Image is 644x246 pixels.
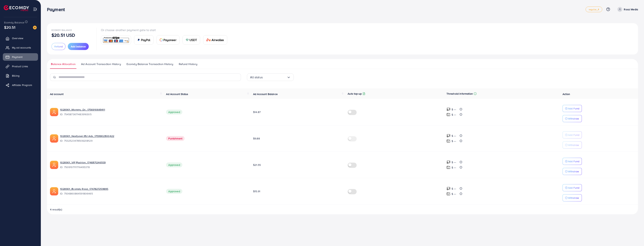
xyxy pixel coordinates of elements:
p: $ --- [452,192,456,196]
a: cardUSDT [183,35,200,45]
span: $14.87 [253,110,261,114]
p: $ --- [452,139,456,143]
a: Rooz Media [616,7,638,12]
a: Affiliate Program [3,81,38,89]
div: Search for option [247,73,294,81]
p: $ --- [452,186,456,191]
span: ID: 7506860864591806465 [60,192,160,195]
img: top-up amount [446,113,450,117]
a: 1028901_VIP Fashion_1748371246553 [60,161,160,164]
span: Payment [12,55,22,59]
a: 1028901_NextLevel EU Ads_1753802300422 [60,134,160,138]
span: Approved [166,110,182,114]
span: Refund History [179,62,197,66]
p: Rooz Media [624,7,638,12]
span: Balance Allocation [51,62,75,66]
span: PayPal [141,38,150,42]
h3: Payment [47,7,68,12]
img: top-up amount [446,139,450,143]
img: ic-ads-acc.e4c84228.svg [50,134,58,143]
span: ID: 7532523478508208129 [60,139,160,143]
img: top-up amount [446,165,450,169]
span: regular_4 [589,8,599,11]
span: All status [250,74,263,80]
img: logo [4,5,29,11]
button: Refund [51,43,66,50]
span: $9.88 [253,137,260,140]
p: $ --- [452,134,456,138]
a: 1028901_Ecomdy Rooz_1747827253895 [60,187,160,191]
img: image [33,26,37,29]
span: Refund [54,45,63,48]
a: 1028901_Mommy_Dc_1756910643411 [60,108,160,111]
img: top-up amount [446,160,450,164]
span: $20.51 [4,25,15,30]
button: Add balance [68,43,89,50]
p: Add Fund [568,133,579,137]
a: card [101,35,131,45]
button: Add Fund [563,158,582,165]
a: Billing [3,72,38,79]
p: $ --- [452,112,456,117]
button: Withdraw [563,168,582,175]
button: Add Fund [563,105,582,112]
img: top-up amount [446,192,450,196]
img: card [186,38,189,41]
p: Add Fund [568,185,579,190]
a: My ad accounts [3,44,38,51]
div: <span class='underline'>1028901_Mommy_Dc_1756910643411</span></br>7545873671483916305 [60,108,160,116]
img: ic-ads-acc.e4c84228.svg [50,108,58,116]
button: Withdraw [563,115,582,122]
span: Affiliate Program [12,83,32,87]
span: Ad Account Balance [253,92,278,96]
p: $ --- [452,165,456,170]
p: Threshold information [446,91,473,96]
p: $20.51 USD [51,33,75,37]
img: card [160,38,163,41]
p: Auto top-up [348,91,362,96]
a: Product Links [3,63,38,70]
a: Payment [3,53,38,61]
span: Product Links [12,64,28,68]
span: Overview [12,36,23,40]
a: Overview [3,34,38,42]
iframe: Chat [628,229,641,243]
p: Withdraw [568,169,579,174]
p: Withdraw [568,196,579,200]
img: ic-ads-acc.e4c84228.svg [50,187,58,195]
div: <span class='underline'>1028901_Ecomdy Rooz_1747827253895</span></br>7506860864591806465 [60,187,160,196]
img: top-up amount [446,134,450,138]
p: $ --- [452,160,456,164]
p: Withdraw [568,116,579,121]
button: Withdraw [563,194,582,201]
span: Billing [12,74,19,78]
button: Withdraw [563,141,582,149]
span: $15.91 [253,189,260,193]
p: Or choose another payment gate to start [101,28,230,32]
img: top-up amount [446,107,450,111]
input: Search for option [263,74,287,80]
span: $21.55 [253,163,261,167]
span: Punishment [166,136,185,141]
span: ID: 7509197111716495378 [60,165,160,169]
img: card [206,38,211,41]
img: card [137,38,140,41]
div: <span class='underline'>1028901_VIP Fashion_1748371246553</span></br>7509197111716495378 [60,161,160,169]
p: Add Fund [568,159,579,164]
a: cardAirwallex [203,35,227,45]
span: Ad Account Status [166,92,188,96]
div: <span class='underline'>1028901_NextLevel EU Ads_1753802300422</span></br>7532523478508208129 [60,134,160,143]
p: Withdraw [568,143,579,147]
a: cardPayPal [134,35,154,45]
span: 4 result(s) [50,208,62,211]
span: Ad Account Transaction History [81,62,121,66]
span: Ecomdy Balance [51,28,72,32]
span: Ecomdy Balance [4,21,24,24]
span: My ad accounts [12,46,31,49]
img: card [102,36,130,44]
span: Payoneer [163,38,176,42]
img: menu [33,7,37,11]
span: Ad account [50,92,64,96]
span: USDT [189,38,197,42]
